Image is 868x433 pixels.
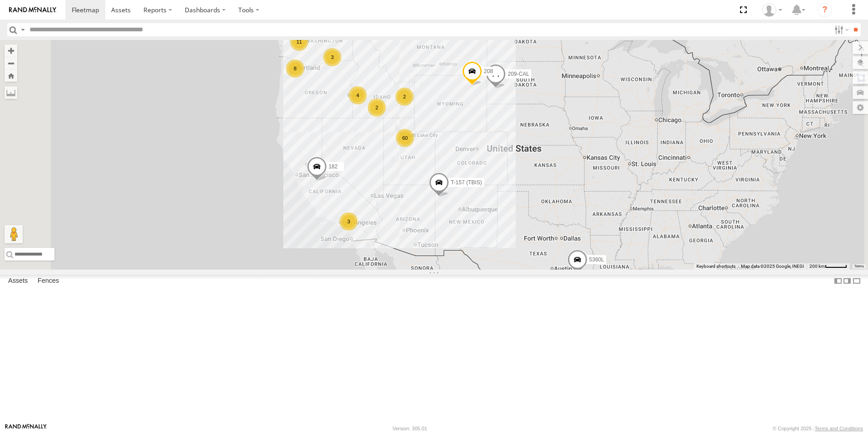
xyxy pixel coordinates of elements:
[5,57,17,69] button: Zoom out
[286,59,304,78] div: 8
[5,44,17,57] button: Zoom in
[349,86,367,104] div: 4
[4,275,32,287] label: Assets
[5,225,23,243] button: Drag Pegman onto the map to open Street View
[696,263,735,270] button: Keyboard shortcuts
[484,68,493,74] span: 208
[854,265,864,268] a: Terms
[809,264,825,269] span: 200 km
[340,212,358,231] div: 3
[759,3,785,17] div: Keith Washburn
[5,86,17,99] label: Measure
[773,426,863,431] div: © Copyright 2025 -
[815,426,863,431] a: Terms and Conditions
[853,101,868,114] label: Map Settings
[19,23,26,36] label: Search Query
[807,263,850,270] button: Map Scale: 200 km per 45 pixels
[5,69,17,82] button: Zoom Home
[508,71,529,77] span: 209-CAL
[395,88,414,106] div: 2
[451,180,482,186] span: T-157 (TBIS)
[396,129,414,147] div: 60
[368,98,386,117] div: 2
[393,426,427,431] div: Version: 305.01
[329,163,338,170] span: 182
[5,424,47,433] a: Visit our Website
[818,3,832,17] i: ?
[323,48,341,66] div: 3
[589,256,604,263] span: 5360L
[843,275,852,288] label: Dock Summary Table to the Right
[741,264,804,269] span: Map data ©2025 Google, INEGI
[831,23,850,36] label: Search Filter Options
[833,275,843,288] label: Dock Summary Table to the Left
[9,7,56,13] img: rand-logo.svg
[33,275,64,287] label: Fences
[852,275,861,288] label: Hide Summary Table
[290,33,308,51] div: 11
